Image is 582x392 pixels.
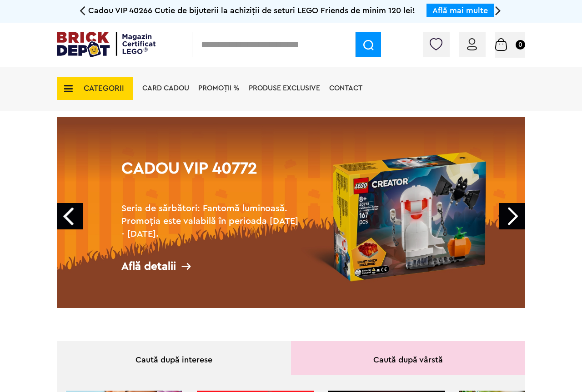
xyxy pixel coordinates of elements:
span: CATEGORII [84,84,124,92]
div: Află detalii [121,261,303,272]
a: Produse exclusive [249,84,320,92]
a: Prev [57,203,83,229]
a: PROMOȚII % [198,84,240,92]
div: Caută după vârstă [291,341,525,375]
div: Caută după interese [57,341,291,375]
h2: Seria de sărbători: Fantomă luminoasă. Promoția este valabilă în perioada [DATE] - [DATE]. [121,202,303,240]
a: Cadou VIP 40772Seria de sărbători: Fantomă luminoasă. Promoția este valabilă în perioada [DATE] -... [57,117,525,308]
a: Contact [329,84,362,92]
a: Card Cadou [142,84,189,92]
span: Cadou VIP 40266 Cutie de bijuterii la achiziții de seturi LEGO Friends de minim 120 lei! [88,6,415,15]
a: Află mai multe [432,6,488,15]
h1: Cadou VIP 40772 [121,160,303,193]
a: Next [499,203,525,229]
small: 0 [516,40,525,50]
